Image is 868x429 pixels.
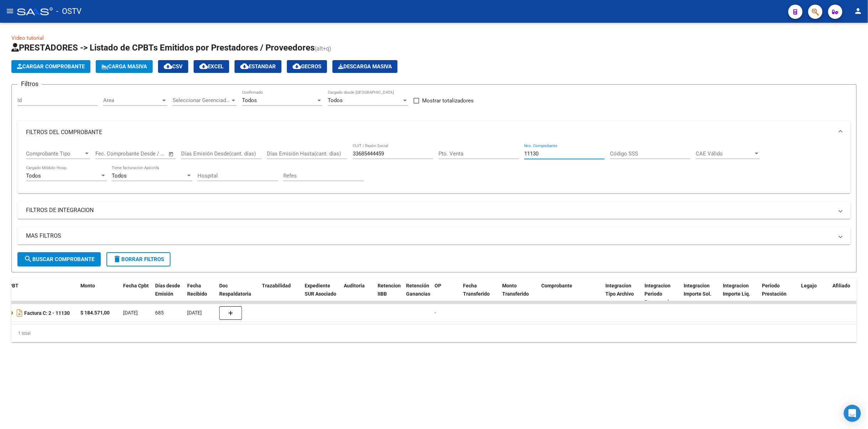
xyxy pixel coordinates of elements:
[854,7,862,15] mat-icon: person
[720,278,759,309] datatable-header-cell: Integracion Importe Liq.
[78,278,120,309] datatable-header-cell: Monto
[645,283,675,305] span: Integracion Periodo Presentacion
[681,278,720,309] datatable-header-cell: Integracion Importe Sol.
[17,144,851,194] div: FILTROS DEL COMPROBANTE
[17,63,85,70] span: Cargar Comprobante
[199,63,223,70] span: EXCEL
[684,283,711,297] span: Integracion Importe Sol.
[106,252,170,266] button: Borrar Filtros
[158,60,188,73] button: CSV
[259,278,302,309] datatable-header-cell: Trazabilidad
[11,60,90,73] button: Cargar Comprobante
[26,150,84,157] span: Comprobante Tipo
[17,79,42,89] h3: Filtros
[499,278,538,309] datatable-header-cell: Monto Transferido
[287,60,327,73] button: Gecros
[26,206,833,214] mat-panel-title: FILTROS DE INTEGRACION
[460,278,499,309] datatable-header-cell: Fecha Transferido
[240,63,276,70] span: Estandar
[798,278,819,309] datatable-header-cell: Legajo
[103,97,161,104] span: Area
[6,7,14,15] mat-icon: menu
[344,283,365,288] span: Auditoria
[332,60,398,73] app-download-masive: Descarga masiva de comprobantes (adjuntos)
[95,150,124,157] input: Fecha inicio
[375,278,403,309] datatable-header-cell: Retencion IIBB
[187,283,207,297] span: Fecha Recibido
[696,150,753,157] span: CAE Válido
[435,310,436,316] span: -
[96,60,153,73] button: Carga Masiva
[26,128,833,136] mat-panel-title: FILTROS DEL COMPROBANTE
[184,278,216,309] datatable-header-cell: Fecha Recibido
[199,62,208,70] mat-icon: cloud_download
[403,278,432,309] datatable-header-cell: Retención Ganancias
[502,283,529,297] span: Monto Transferido
[15,307,24,319] i: Descargar documento
[328,97,343,104] span: Todos
[216,278,259,309] datatable-header-cell: Doc Respaldatoria
[101,63,147,70] span: Carga Masiva
[152,278,184,309] datatable-header-cell: Días desde Emisión
[219,283,251,297] span: Doc Respaldatoria
[305,283,336,297] span: Expediente SUR Asociado
[262,283,291,288] span: Trazabilidad
[293,62,301,70] mat-icon: cloud_download
[113,255,121,263] mat-icon: delete
[56,4,81,19] span: - OSTV
[422,96,474,105] span: Mostrar totalizadores
[235,60,282,73] button: Estandar
[26,232,833,240] mat-panel-title: MAS FILTROS
[435,283,441,288] span: OP
[164,62,172,70] mat-icon: cloud_download
[17,202,851,219] mat-expansion-panel-header: FILTROS DE INTEGRACION
[832,283,850,288] span: Afiliado
[24,310,70,316] strong: Factura C: 2 - 11130
[164,63,183,70] span: CSV
[240,62,249,70] mat-icon: cloud_download
[26,173,41,179] span: Todos
[6,283,19,288] span: CPBT
[242,97,257,104] span: Todos
[123,283,149,288] span: Fecha Cpbt
[11,324,857,342] div: 1 total
[123,310,138,316] span: [DATE]
[463,283,490,297] span: Fecha Transferido
[338,63,392,70] span: Descarga Masiva
[173,97,230,104] span: Seleccionar Gerenciador
[112,173,127,179] span: Todos
[11,43,315,53] span: PRESTADORES -> Listado de CPBTs Emitidos por Prestadores / Proveedores
[131,150,165,157] input: Fecha fin
[24,256,94,263] span: Buscar Comprobante
[801,283,817,288] span: Legajo
[378,283,401,297] span: Retencion IIBB
[80,283,95,288] span: Monto
[603,278,642,309] datatable-header-cell: Integracion Tipo Archivo
[17,252,101,266] button: Buscar Comprobante
[642,278,681,309] datatable-header-cell: Integracion Periodo Presentacion
[17,121,851,144] mat-expansion-panel-header: FILTROS DEL COMPROBANTE
[17,227,851,244] mat-expansion-panel-header: MAS FILTROS
[302,278,341,309] datatable-header-cell: Expediente SUR Asociado
[541,283,572,288] span: Comprobante
[538,278,603,309] datatable-header-cell: Comprobante
[11,35,44,41] a: Video tutorial
[187,310,202,316] span: [DATE]
[406,283,430,297] span: Retención Ganancias
[315,45,331,52] span: (alt+q)
[844,405,861,422] div: Open Intercom Messenger
[762,283,787,297] span: Período Prestación
[605,283,634,297] span: Integracion Tipo Archivo
[759,278,798,309] datatable-header-cell: Período Prestación
[194,60,229,73] button: EXCEL
[120,278,152,309] datatable-header-cell: Fecha Cpbt
[723,283,750,297] span: Integracion Importe Liq.
[167,150,175,158] button: Open calendar
[293,63,321,70] span: Gecros
[24,255,32,263] mat-icon: search
[3,278,78,309] datatable-header-cell: CPBT
[80,310,110,316] strong: $ 184.571,00
[113,256,164,263] span: Borrar Filtros
[155,283,180,297] span: Días desde Emisión
[155,310,164,316] span: 685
